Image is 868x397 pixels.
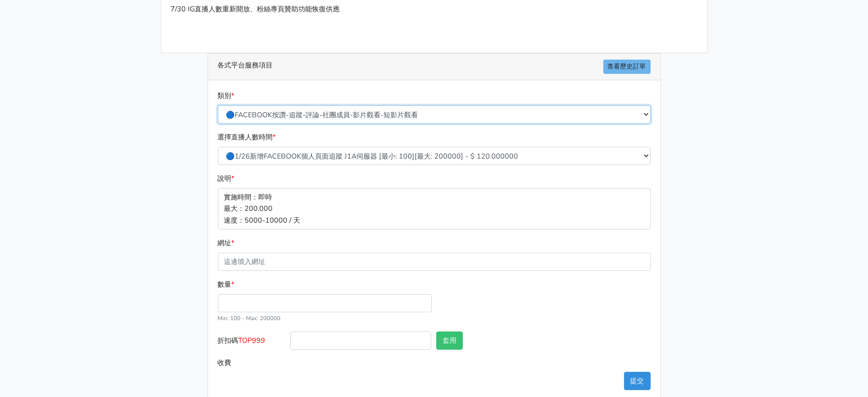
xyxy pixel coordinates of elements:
[218,253,651,271] input: 這邊填入網址
[239,335,266,345] span: TOP999
[215,331,288,354] label: 折扣碼
[218,188,651,229] p: 實施時間：即時 最大：200,000 速度：5000-10000 / 天
[171,3,697,15] p: 7/30 IG直播人數重新開放、粉絲專頁贊助功能恢復供應
[436,331,463,350] button: 套用
[624,372,651,390] button: 提交
[218,132,276,143] label: 選擇直播人數時間
[208,54,660,80] div: 各式平台服務項目
[603,60,651,74] a: 查看歷史訂單
[218,279,235,290] label: 數量
[218,237,235,249] label: 網址
[218,90,235,101] label: 類別
[215,354,288,372] label: 收費
[218,314,281,322] small: Min: 100 - Max: 200000
[218,173,235,184] label: 說明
